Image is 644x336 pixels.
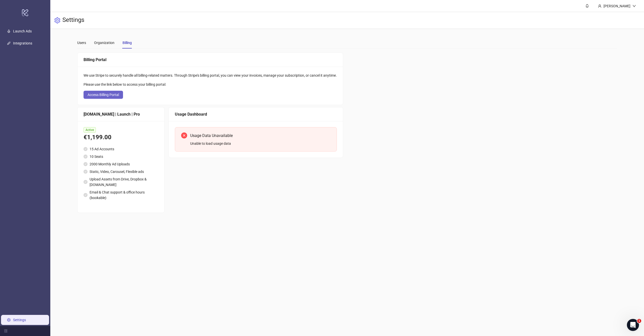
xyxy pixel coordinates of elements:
li: 2000 Monthly Ad Uploads [84,161,158,167]
a: Integrations [13,41,32,45]
span: bell [585,4,589,8]
li: 15 Ad Accounts [84,146,158,152]
span: 1 [637,319,641,323]
span: check-circle [84,147,88,151]
h3: Settings [62,16,84,25]
li: Static, Video, Carousel, Flexible ads [84,169,158,174]
span: Access Billing Portal [88,93,119,97]
span: menu-fold [4,329,8,333]
a: Launch Ads [13,29,32,33]
div: Billing [123,40,132,45]
li: Upload Assets from Drive, Dropbox & [DOMAIN_NAME] [84,176,158,187]
span: check-circle [84,193,88,197]
span: check-circle [84,170,88,174]
span: check-circle [84,180,88,184]
div: Usage Data Unavailable [190,132,331,139]
a: Settings [13,318,26,322]
div: €1,199.00 [84,133,158,142]
span: down [632,4,636,8]
li: Email & Chat support & office hours (bookable) [84,189,158,201]
span: setting [54,17,60,23]
span: check-circle [84,162,88,166]
span: close-circle [181,132,187,138]
div: Unable to load usage data [190,141,331,146]
div: Organization [94,40,114,45]
span: Active [84,127,96,133]
div: We use Stripe to securely handle all billing-related matters. Through Stripe's billing portal, yo... [84,73,337,78]
div: [PERSON_NAME] [601,3,632,9]
div: Usage Dashboard [175,111,337,117]
li: 10 Seats [84,154,158,159]
span: user [598,4,601,8]
button: Access Billing Portal [84,91,123,99]
div: Users [77,40,86,45]
div: Billing Portal [84,57,337,63]
div: [DOMAIN_NAME] | Launch | Pro [84,111,158,117]
iframe: Intercom live chat [627,319,639,331]
div: Please use the link below to access your billing portal: [84,82,337,87]
span: check-circle [84,155,88,159]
